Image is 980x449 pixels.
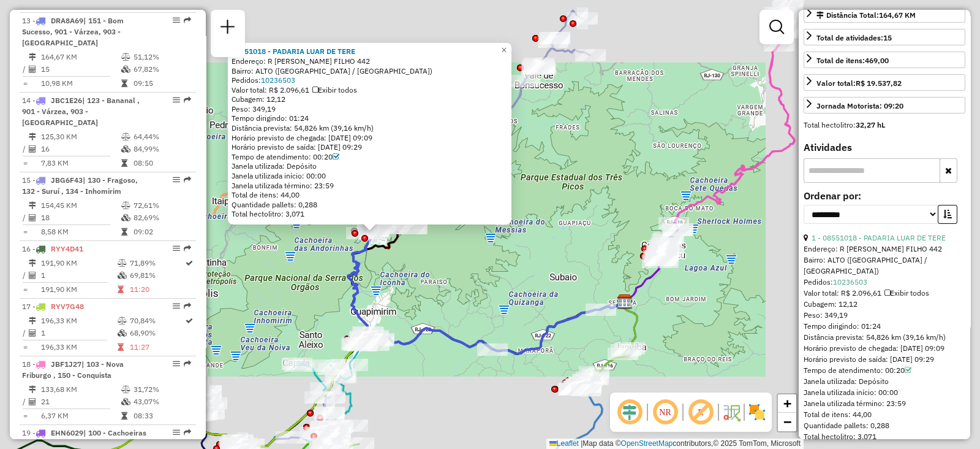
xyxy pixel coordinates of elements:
em: Rota exportada [184,302,191,310]
div: Total de itens: 44,00 [804,409,965,420]
div: Tempo dirigindo: 01:24 [804,321,965,332]
td: = [22,341,28,353]
div: Valor total: R$ 2.096,61 [804,288,965,299]
a: Exibir filtros [764,15,789,39]
em: Rota exportada [184,360,191,367]
td: 72,61% [133,199,191,212]
td: 43,07% [133,396,191,408]
i: Rota otimizada [186,317,193,324]
a: 08551018 - PADARIA LUAR DE TERE [232,47,355,56]
i: Total de Atividades [29,214,36,221]
td: 125,30 KM [40,131,121,143]
span: 17 - [22,302,84,311]
em: Rota exportada [184,17,191,24]
td: 71,89% [129,257,184,269]
td: 164,67 KM [40,51,121,63]
span: DRA8A69 [51,16,83,25]
span: + [783,396,791,411]
a: Distância Total:164,67 KM [804,6,965,23]
strong: 32,27 hL [856,120,885,129]
div: Quantidade pallets: 0,288 [804,420,965,431]
td: 84,99% [133,143,191,155]
span: RYY4D41 [51,244,83,253]
td: 51,12% [133,51,191,63]
span: | 123 - Bananal , 901 - Várzea, 903 - [GEOGRAPHIC_DATA] [22,96,140,127]
div: Janela utilizada início: 00:00 [804,387,965,398]
td: 196,33 KM [40,341,117,353]
i: Total de Atividades [29,145,36,153]
td: = [22,283,28,296]
div: Janela utilizada início: 00:00 [232,171,508,181]
img: Fluxo de ruas [722,402,741,422]
td: 154,45 KM [40,199,121,212]
div: Map data © contributors,© 2025 TomTom, Microsoft [546,439,804,449]
span: 13 - [22,16,124,47]
i: Tempo total em rota [118,343,124,351]
em: Rota exportada [184,245,191,252]
a: Leaflet [549,439,579,448]
i: % de utilização do peso [118,317,127,324]
a: 1 - 08551018 - PADARIA LUAR DE TERE [812,233,946,242]
span: 18 - [22,359,124,380]
td: 69,81% [129,269,184,282]
td: 16 [40,143,121,155]
a: Valor total:R$ 19.537,82 [804,74,965,91]
div: Bairro: ALTO ([GEOGRAPHIC_DATA] / [GEOGRAPHIC_DATA]) [804,255,965,277]
em: Opções [173,245,180,252]
a: Zoom out [778,413,796,431]
span: Peso: 349,19 [804,310,848,320]
td: 191,90 KM [40,283,117,296]
span: JBF1J27 [51,359,81,369]
td: 8,58 KM [40,226,121,238]
div: Quantidade pallets: 0,288 [232,200,508,210]
div: Distância prevista: 54,826 km (39,16 km/h) [804,332,965,343]
span: 19 - [22,428,146,437]
div: Total de itens: [816,55,889,66]
td: 64,44% [133,131,191,143]
img: CDI Macacu [617,294,633,310]
div: Distância Total: [816,10,916,21]
td: 191,90 KM [40,257,117,269]
span: Exibir todos [312,85,357,94]
td: 11:27 [129,341,184,353]
em: Opções [173,302,180,310]
a: 10236503 [261,75,295,85]
span: − [783,414,791,429]
div: Total hectolitro: 3,071 [232,209,508,219]
i: % de utilização da cubagem [121,145,130,153]
div: Horário previsto de saída: [DATE] 09:29 [804,354,965,365]
i: Total de Atividades [29,398,36,405]
i: Distância Total [29,386,36,393]
td: 08:50 [133,157,191,169]
i: % de utilização da cubagem [121,66,130,73]
i: % de utilização do peso [121,386,130,393]
em: Opções [173,17,180,24]
td: 1 [40,327,117,339]
span: | [581,439,582,448]
em: Rota exportada [184,96,191,104]
div: Janela utilizada: Depósito [804,376,965,387]
em: Rota exportada [184,176,191,183]
div: Endereço: R [PERSON_NAME] FILHO 442 [232,56,508,66]
i: Tempo total em rota [121,159,127,167]
div: Tempo de atendimento: 00:20 [804,365,965,376]
div: Valor total: R$ 2.096,61 [232,85,508,95]
h4: Atividades [804,142,965,153]
i: % de utilização da cubagem [118,272,127,279]
td: / [22,63,28,75]
div: Endereço: R [PERSON_NAME] FILHO 442 [804,244,965,255]
td: 1 [40,269,117,282]
div: Tempo de atendimento: 00:20 [232,152,508,162]
td: 18 [40,212,121,224]
i: % de utilização do peso [121,53,130,61]
td: 15 [40,63,121,75]
div: Jornada Motorista: 09:20 [816,101,903,112]
i: Total de Atividades [29,66,36,73]
div: Pedidos: [804,277,965,288]
td: 6,37 KM [40,410,121,422]
i: % de utilização do peso [121,133,130,140]
i: Distância Total [29,259,36,267]
td: = [22,410,28,422]
label: Ordenar por: [804,188,965,203]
